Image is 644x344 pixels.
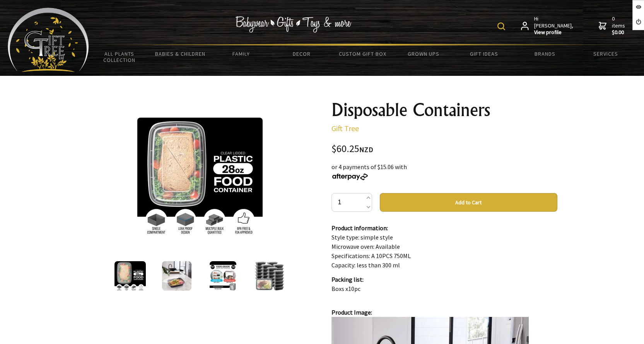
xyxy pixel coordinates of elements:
img: Disposable Containers [162,261,191,291]
img: Disposable Containers [210,261,236,291]
div: or 4 payments of $15.06 with [331,162,557,181]
a: Services [576,46,636,62]
a: Grown Ups [393,46,454,62]
a: Family [210,46,271,62]
div: $60.25 [331,144,557,154]
h1: Disposable Containers [331,101,557,119]
strong: $0.00 [612,29,627,36]
img: product search [497,22,505,30]
span: NZD [359,145,373,154]
img: Disposable Containers [255,261,284,291]
a: Custom Gift Box [332,46,393,62]
a: Gift Tree [331,123,359,133]
button: Add to Cart [380,193,557,212]
span: Hi [PERSON_NAME], [534,15,574,36]
strong: Packing list: [331,276,364,283]
a: Gift Ideas [454,46,514,62]
strong: View profile [534,29,574,36]
img: Babywear - Gifts - Toys & more [235,16,351,33]
img: Disposable Containers [114,261,146,291]
a: Brands [515,46,576,62]
p: Boxs x10pc [331,275,557,303]
p: Style type: simple style Microwave oven: Available Specifications: A 10PCS 750ML Capacity: less t... [331,223,557,270]
strong: Product information: [331,224,388,232]
strong: Product Image: [331,308,372,316]
a: Babies & Children [150,46,210,62]
a: Hi [PERSON_NAME],View profile [521,15,574,36]
img: Afterpay [331,173,369,180]
img: Babyware - Gifts - Toys and more... [8,8,89,72]
a: 0 items$0.00 [599,15,627,36]
span: 0 items [612,15,627,36]
a: Decor [272,46,332,62]
a: All Plants Collection [89,46,150,68]
img: Disposable Containers [137,118,263,234]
